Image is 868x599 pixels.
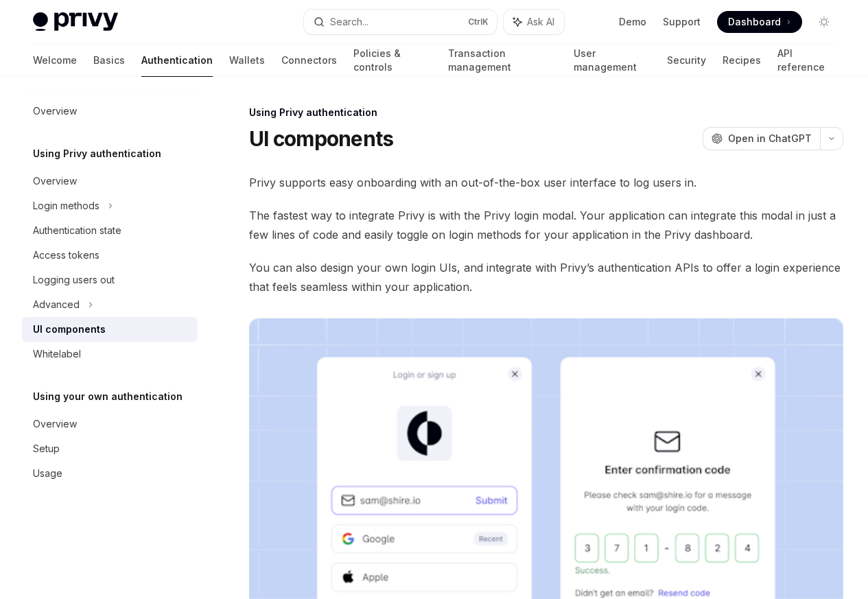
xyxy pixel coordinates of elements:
div: Using Privy authentication [249,106,843,119]
a: Authentication state [22,218,198,243]
div: Overview [33,173,77,189]
span: Dashboard [728,15,781,29]
a: Usage [22,461,198,486]
a: Transaction management [448,44,556,77]
a: Access tokens [22,243,198,268]
a: Setup [22,436,198,461]
span: Privy supports easy onboarding with an out-of-the-box user interface to log users in. [249,173,843,192]
span: You can also design your own login UIs, and integrate with Privy’s authentication APIs to offer a... [249,258,843,296]
a: Authentication [141,44,213,77]
div: Authentication state [33,222,121,239]
div: Access tokens [33,247,99,263]
div: Advanced [33,296,80,313]
div: Usage [33,465,62,482]
a: UI components [22,317,198,342]
img: light logo [33,12,118,32]
span: The fastest way to integrate Privy is with the Privy login modal. Your application can integrate ... [249,206,843,244]
a: Overview [22,412,198,436]
h1: UI components [249,126,393,151]
a: Demo [619,15,646,29]
div: Overview [33,416,77,432]
a: Recipes [723,44,761,77]
button: Ask AI [504,10,564,34]
span: Open in ChatGPT [728,132,812,145]
a: Dashboard [717,11,802,33]
a: Overview [22,169,198,193]
a: Wallets [229,44,265,77]
h5: Using Privy authentication [33,145,161,162]
div: Login methods [33,198,99,214]
a: API reference [777,44,835,77]
button: Toggle dark mode [813,11,835,33]
a: Basics [93,44,125,77]
a: User management [574,44,651,77]
h5: Using your own authentication [33,388,183,405]
a: Support [663,15,701,29]
a: Whitelabel [22,342,198,366]
a: Security [667,44,706,77]
button: Search...CtrlK [304,10,497,34]
div: Setup [33,441,60,457]
span: Ctrl K [468,16,489,27]
div: UI components [33,321,106,338]
a: Logging users out [22,268,198,292]
div: Logging users out [33,272,115,288]
a: Connectors [281,44,337,77]
a: Welcome [33,44,77,77]
div: Search... [330,14,368,30]
div: Overview [33,103,77,119]
div: Whitelabel [33,346,81,362]
span: Ask AI [527,15,554,29]
a: Overview [22,99,198,124]
button: Open in ChatGPT [703,127,820,150]
a: Policies & controls [353,44,432,77]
